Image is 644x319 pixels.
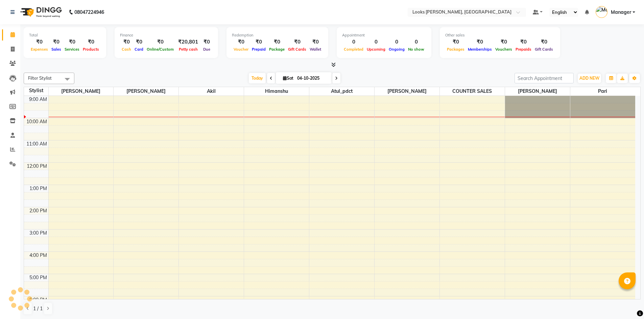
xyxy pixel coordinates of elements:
[28,96,48,103] div: 9:00 AM
[50,47,63,52] span: Sales
[570,87,636,96] span: Pari
[29,38,50,46] div: ₹0
[445,38,466,46] div: ₹0
[365,47,387,52] span: Upcoming
[596,6,607,18] img: Manager
[232,32,323,38] div: Redemption
[249,73,266,83] span: Today
[120,47,133,52] span: Cash
[201,38,213,46] div: ₹0
[244,87,309,96] span: Himanshu
[466,47,494,52] span: Memberships
[533,38,555,46] div: ₹0
[406,47,426,52] span: No show
[120,32,213,38] div: Finance
[28,274,48,281] div: 5:00 PM
[308,47,323,52] span: Wallet
[445,32,555,38] div: Other sales
[28,230,48,237] div: 3:00 PM
[179,87,244,96] span: Akil
[63,38,81,46] div: ₹0
[28,296,48,303] div: 6:00 PM
[440,87,505,96] span: COUNTER SALES
[63,47,81,52] span: Services
[342,38,365,46] div: 0
[50,38,63,46] div: ₹0
[29,47,50,52] span: Expenses
[25,140,48,148] div: 11:00 AM
[24,87,48,94] div: Stylist
[81,47,101,52] span: Products
[286,38,308,46] div: ₹0
[74,3,104,22] b: 08047224946
[387,47,406,52] span: Ongoing
[177,47,199,52] span: Petty cash
[514,38,533,46] div: ₹0
[201,47,212,52] span: Due
[445,47,466,52] span: Packages
[232,38,250,46] div: ₹0
[375,87,439,96] span: [PERSON_NAME]
[28,207,48,214] div: 2:00 PM
[25,163,48,170] div: 12:00 PM
[25,118,48,125] div: 10:00 AM
[494,47,514,52] span: Vouchers
[33,305,43,312] span: 1 / 1
[387,38,406,46] div: 0
[579,76,599,81] span: ADD NEW
[175,38,201,46] div: ₹20,801
[578,74,601,83] button: ADD NEW
[28,185,48,192] div: 1:00 PM
[309,87,374,96] span: Atul_pdct
[250,47,267,52] span: Prepaid
[17,3,64,22] img: logo
[611,9,631,16] span: Manager
[232,47,250,52] span: Voucher
[505,87,570,96] span: [PERSON_NAME]
[114,87,178,96] span: [PERSON_NAME]
[49,87,114,96] span: [PERSON_NAME]
[28,75,52,81] span: Filter Stylist
[281,76,295,81] span: Sat
[295,73,329,83] input: 2025-10-04
[406,38,426,46] div: 0
[286,47,308,52] span: Gift Cards
[133,47,145,52] span: Card
[533,47,555,52] span: Gift Cards
[120,38,133,46] div: ₹0
[466,38,494,46] div: ₹0
[81,38,101,46] div: ₹0
[145,38,175,46] div: ₹0
[514,47,533,52] span: Prepaids
[494,38,514,46] div: ₹0
[365,38,387,46] div: 0
[267,47,286,52] span: Package
[145,47,175,52] span: Online/Custom
[28,252,48,259] div: 4:00 PM
[133,38,145,46] div: ₹0
[29,32,101,38] div: Total
[342,32,426,38] div: Appointment
[250,38,267,46] div: ₹0
[515,73,574,83] input: Search Appointment
[308,38,323,46] div: ₹0
[342,47,365,52] span: Completed
[267,38,286,46] div: ₹0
